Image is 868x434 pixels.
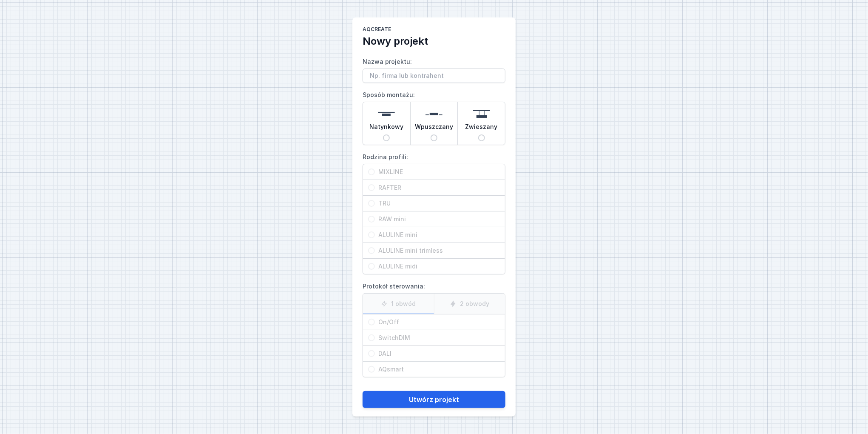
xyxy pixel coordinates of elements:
[473,106,490,123] img: suspended.svg
[363,55,505,83] label: Nazwa projektu:
[378,106,395,123] img: surface.svg
[369,123,403,134] span: Natynkowy
[363,150,505,274] label: Rodzina profili:
[363,280,505,377] label: Protokół sterowania:
[415,123,453,134] span: Wpuszczany
[425,106,443,123] img: recessed.svg
[363,88,505,145] label: Sposób montażu:
[431,134,437,141] input: Wpuszczany
[478,134,485,141] input: Zwieszany
[383,134,390,141] input: Natynkowy
[363,34,505,48] h2: Nowy projekt
[363,391,505,408] button: Utwórz projekt
[363,69,505,83] input: Nazwa projektu:
[465,123,498,134] span: Zwieszany
[363,26,505,34] h1: AQcreate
